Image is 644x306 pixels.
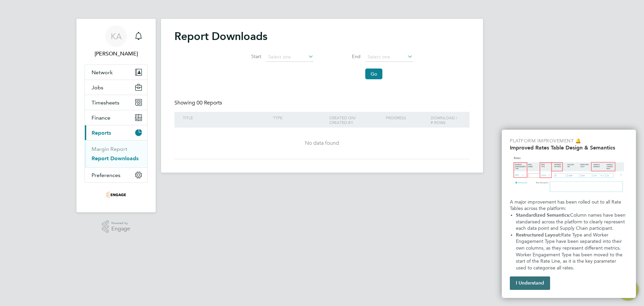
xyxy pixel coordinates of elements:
[92,99,119,106] span: Timesheets
[510,154,628,196] img: Updated Rates Table Design & Semantics
[510,276,550,290] button: I Understand
[266,52,314,62] input: Select one
[85,50,148,58] span: Kaci Allen
[197,99,222,106] span: 00 Reports
[330,53,361,59] label: End
[111,226,130,232] span: Engage
[181,140,463,147] div: No data found
[271,112,328,123] div: Type
[516,212,570,218] strong: Standardized Semantics:
[92,146,127,152] a: Margin Report
[92,172,120,178] span: Preferences
[384,112,429,123] div: Progress
[510,199,628,212] p: A major improvement has been rolled out to all Rate Tables across the platform:
[111,220,130,226] span: Powered by
[174,99,223,106] div: Showing
[510,144,628,151] h2: Improved Rates Table Design & Semantics
[328,112,384,128] div: Created On
[174,30,470,43] h2: Report Downloads
[92,69,113,76] span: Network
[431,120,446,125] span: # Rows
[502,130,636,298] div: Improved Rate Table Semantics
[92,115,110,121] span: Finance
[92,130,111,136] span: Reports
[365,52,413,62] input: Select one
[429,112,463,128] div: Download /
[510,138,628,144] p: Platform Improvement 🔔
[516,212,627,231] span: Column names have been standarised across the platform to clearly represent each data point and S...
[85,189,148,200] a: Go to home page
[111,32,122,41] span: KA
[516,232,561,238] strong: Restructured Layout:
[106,189,126,200] img: uandp-logo-retina.png
[85,26,148,58] a: Go to account details
[365,69,382,79] button: Go
[329,115,356,125] span: / Created By
[231,53,261,59] label: Start
[181,112,271,123] div: Title
[92,155,139,162] a: Report Downloads
[76,19,156,212] nav: Main navigation
[92,84,103,91] span: Jobs
[516,232,624,271] span: Rate Type and Worker Engagement Type have been separated into their own columns, as they represen...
